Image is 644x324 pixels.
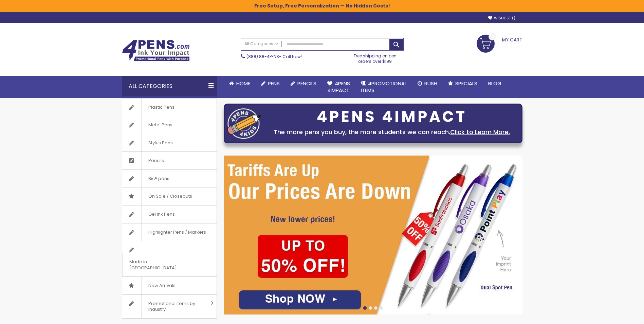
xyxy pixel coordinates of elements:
span: Rush [424,80,437,87]
a: Highlighter Pens / Markers [122,223,217,241]
a: Stylus Pens [122,134,217,152]
a: Made in [GEOGRAPHIC_DATA] [122,241,217,276]
a: 4PROMOTIONALITEMS [355,76,412,98]
span: On Sale / Closeouts [141,187,199,205]
a: Home [224,76,256,91]
a: Click to Learn More. [450,128,510,136]
span: Home [236,80,250,87]
span: Pencils [297,80,316,87]
a: Rush [412,76,443,91]
span: Blog [488,80,501,87]
img: /cheap-promotional-products.html [224,156,522,314]
span: New Arrivals [141,277,182,294]
a: New Arrivals [122,277,217,294]
a: Specials [443,76,483,91]
div: Free shipping on pen orders over $199 [347,51,404,64]
a: Promotional Items by Industry [122,295,217,318]
a: Plastic Pens [122,98,217,116]
span: Stylus Pens [141,134,180,152]
span: Specials [455,80,477,87]
span: Highlighter Pens / Markers [141,223,213,241]
a: Bic® pens [122,170,217,187]
a: Wishlist [488,16,515,21]
div: All Categories [122,76,217,96]
span: - Call Now! [246,54,302,59]
a: Gel Ink Pens [122,205,217,223]
a: All Categories [241,38,282,50]
a: Blog [483,76,507,91]
span: Gel Ink Pens [141,205,182,223]
span: Pencils [141,152,171,169]
span: All Categories [244,41,278,47]
span: Metal Pens [141,116,179,134]
span: Made in [GEOGRAPHIC_DATA] [122,253,200,276]
a: Pencils [285,76,322,91]
a: 4Pens4impact [322,76,355,98]
span: Bic® pens [141,170,176,187]
img: four_pen_logo.png [227,108,261,139]
span: Promotional Items by Industry [141,295,208,318]
div: The more pens you buy, the more students we can reach. [265,127,519,137]
a: Pens [256,76,285,91]
a: On Sale / Closeouts [122,187,217,205]
span: Plastic Pens [141,98,181,116]
img: 4Pens Custom Pens and Promotional Products [122,40,190,61]
span: 4Pens 4impact [327,80,350,94]
span: Pens [268,80,280,87]
div: 4PENS 4IMPACT [265,110,519,124]
span: 4PROMOTIONAL ITEMS [361,80,407,94]
a: (888) 88-4PENS [246,54,279,59]
a: Metal Pens [122,116,217,134]
a: Pencils [122,152,217,169]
